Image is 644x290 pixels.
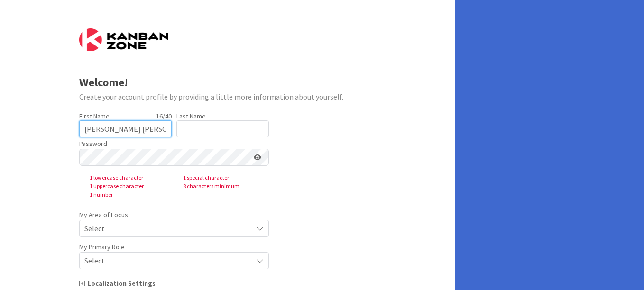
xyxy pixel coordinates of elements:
[79,28,168,51] img: Kanban Zone
[176,112,206,120] label: Last Name
[79,112,110,120] label: First Name
[82,190,175,199] span: 1 number
[175,173,269,182] span: 1 special character
[79,74,377,91] div: Welcome!
[175,182,269,190] span: 8 characters minimum
[82,182,175,190] span: 1 uppercase character
[79,242,125,252] label: My Primary Role
[84,254,248,267] span: Select
[79,210,128,220] label: My Area of Focus
[112,112,172,120] div: 16 / 40
[79,91,377,102] div: Create your account profile by providing a little more information about yourself.
[79,279,377,289] div: Localization Settings
[84,222,248,235] span: Select
[82,173,175,182] span: 1 lowercase character
[79,139,107,149] label: Password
